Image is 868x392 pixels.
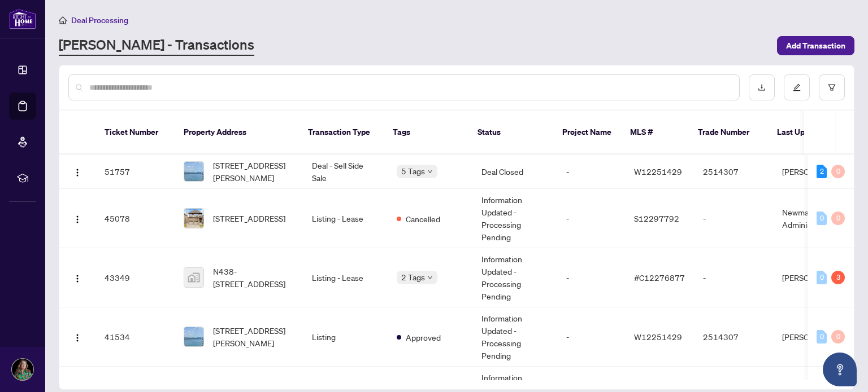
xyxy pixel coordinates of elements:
[96,248,175,307] td: 43349
[773,189,858,248] td: Newmarket Administrator
[68,268,86,287] button: Logo
[68,209,86,227] button: Logo
[401,165,425,178] span: 5 Tags
[768,111,853,155] th: Last Updated By
[694,307,773,367] td: 2514307
[175,111,299,155] th: Property Address
[406,331,441,343] span: Approved
[634,272,685,283] span: #C12276877
[472,248,557,307] td: Information Updated - Processing Pending
[819,74,845,100] button: filter
[786,37,845,55] span: Add Transaction
[777,36,854,55] button: Add Transaction
[59,36,254,56] a: [PERSON_NAME] - Transactions
[12,359,33,380] img: Profile Icon
[73,274,82,283] img: Logo
[831,271,845,284] div: 3
[817,212,827,225] div: 0
[427,275,433,280] span: down
[828,83,836,91] span: filter
[553,111,621,155] th: Project Name
[9,8,36,29] img: logo
[817,330,827,343] div: 0
[401,271,425,284] span: 2 Tags
[831,212,845,225] div: 0
[184,209,203,228] img: thumbnail-img
[773,307,858,367] td: [PERSON_NAME]
[303,189,388,248] td: Listing - Lease
[68,328,86,346] button: Logo
[694,248,773,307] td: -
[213,324,294,349] span: [STREET_ADDRESS][PERSON_NAME]
[557,307,625,367] td: -
[303,307,388,367] td: Listing
[621,111,689,155] th: MLS #
[793,83,801,91] span: edit
[758,83,766,91] span: download
[303,248,388,307] td: Listing - Lease
[557,248,625,307] td: -
[73,333,82,342] img: Logo
[213,212,285,224] span: [STREET_ADDRESS]
[71,15,128,25] span: Deal Processing
[427,169,433,174] span: down
[831,165,845,178] div: 0
[773,155,858,189] td: [PERSON_NAME]
[634,166,682,177] span: W12251429
[694,189,773,248] td: -
[299,111,384,155] th: Transaction Type
[472,155,557,189] td: Deal Closed
[184,162,203,181] img: thumbnail-img
[694,155,773,189] td: 2514307
[96,189,175,248] td: 45078
[817,271,827,284] div: 0
[96,307,175,367] td: 41534
[384,111,468,155] th: Tags
[773,248,858,307] td: [PERSON_NAME]
[468,111,553,155] th: Status
[784,74,810,100] button: edit
[831,330,845,343] div: 0
[557,189,625,248] td: -
[817,165,827,178] div: 2
[73,168,82,177] img: Logo
[184,327,203,346] img: thumbnail-img
[184,268,203,287] img: thumbnail-img
[472,189,557,248] td: Information Updated - Processing Pending
[96,155,175,189] td: 51757
[634,332,682,342] span: W12251429
[213,159,294,184] span: [STREET_ADDRESS][PERSON_NAME]
[472,307,557,367] td: Information Updated - Processing Pending
[59,16,67,24] span: home
[689,111,768,155] th: Trade Number
[634,213,679,223] span: S12297792
[68,162,86,180] button: Logo
[749,74,775,100] button: download
[823,353,857,386] button: Open asap
[406,213,440,225] span: Cancelled
[73,215,82,224] img: Logo
[557,155,625,189] td: -
[96,111,175,155] th: Ticket Number
[213,265,294,290] span: N438-[STREET_ADDRESS]
[303,155,388,189] td: Deal - Sell Side Sale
